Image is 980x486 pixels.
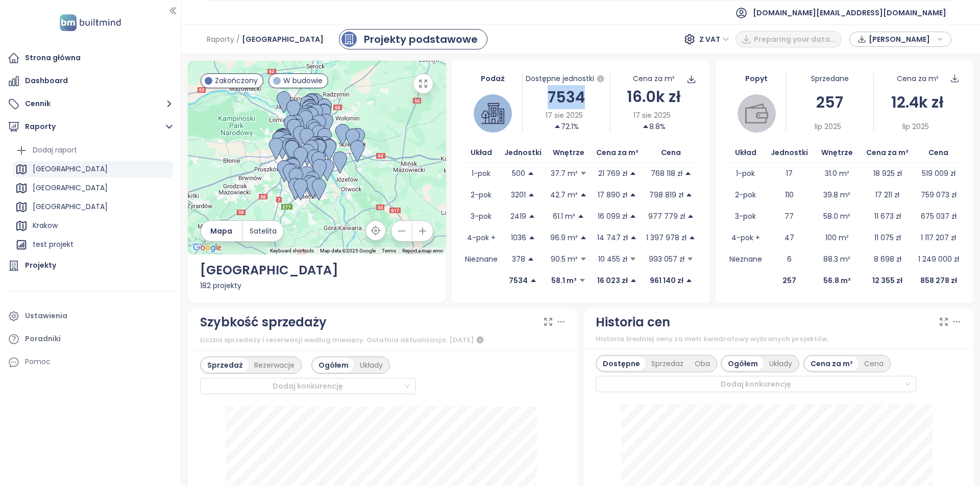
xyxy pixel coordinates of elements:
[13,180,173,196] div: [GEOGRAPHIC_DATA]
[646,232,687,243] p: 1 397 978 zł
[201,221,242,241] button: Mapa
[5,117,176,137] button: Raporty
[528,234,535,241] span: caret-up
[463,73,522,84] div: Podaż
[33,238,73,251] div: test projekt
[736,31,842,47] button: Preparing your data...
[921,211,957,222] p: 675 037 zł
[815,121,841,132] span: lip 2025
[13,218,173,234] div: Krakow
[753,1,946,25] span: [DOMAIN_NAME][EMAIL_ADDRESS][DOMAIN_NAME]
[250,225,277,237] span: Satelita
[554,121,579,132] div: 72.1%
[13,161,173,177] div: [GEOGRAPHIC_DATA]
[597,356,646,371] div: Dostępne
[727,143,764,163] th: Układ
[629,191,636,198] span: caret-up
[550,189,578,200] p: 42.7 m²
[481,102,504,125] img: house
[523,73,610,85] div: Dostępne jednostki
[786,90,873,114] div: 257
[823,253,850,265] p: 88.3 m²
[873,168,902,179] p: 18 925 zł
[207,30,234,48] span: Raporty
[5,306,176,326] a: Ustawienia
[874,253,901,265] p: 8 698 zł
[463,184,499,206] td: 2-pok
[527,255,534,263] span: caret-up
[190,241,224,254] img: Google
[200,334,566,346] div: Liczba sprzedaży i rezerwacji według miesięcy. Ostatnia aktualizacja: [DATE]
[33,219,58,232] div: Krakow
[580,255,587,263] span: caret-down
[463,227,499,248] td: 4-pok +
[897,73,939,84] div: Cena za m²
[242,221,283,241] button: Satelita
[727,73,786,84] div: Popyt
[921,232,956,243] p: 1 117 207 zł
[642,123,649,130] span: caret-up
[551,275,577,286] p: 58.1 m²
[339,29,487,49] a: primary
[13,142,173,159] div: Dodaj raport
[25,74,68,87] div: Dashboard
[509,275,528,286] p: 7534
[463,143,499,163] th: Układ
[5,329,176,349] a: Poradniki
[685,277,693,284] span: caret-up
[283,75,323,86] span: W budowie
[649,253,684,265] p: 993 057 zł
[33,163,108,175] div: [GEOGRAPHIC_DATA]
[215,75,258,86] span: Zakończony
[13,199,173,215] div: [GEOGRAPHIC_DATA]
[597,275,628,286] p: 16 023 zł
[550,232,578,243] p: 96.9 m²
[5,71,176,91] a: Dashboard
[786,73,873,84] div: Sprzedane
[745,102,768,125] img: wallet
[629,255,636,263] span: caret-down
[463,248,499,270] td: Nieznane
[13,237,173,253] div: test projekt
[823,189,850,200] p: 39.8 m²
[511,232,526,243] p: 1036
[190,241,224,254] a: Open this area in Google Maps (opens a new window)
[630,277,637,284] span: caret-up
[5,48,176,68] a: Strona główna
[922,168,955,179] p: 519 009 zł
[25,332,61,345] div: Poradniki
[921,189,957,200] p: 759 073 zł
[590,143,644,163] th: Cena za m²
[646,356,689,371] div: Sprzedaż
[722,356,764,371] div: Ogółem
[580,170,587,177] span: caret-down
[402,248,443,253] a: Report a map error
[727,184,764,206] td: 2-pok
[815,143,859,163] th: Wnętrze
[33,144,77,157] div: Dodaj raport
[25,52,81,64] div: Strona główna
[823,211,850,222] p: 58.0 m²
[202,358,249,372] div: Sprzedaż
[200,261,434,280] div: [GEOGRAPHIC_DATA]
[512,253,525,265] p: 378
[787,253,792,265] p: 6
[577,213,584,220] span: caret-up
[685,191,693,198] span: caret-up
[579,277,586,284] span: caret-down
[527,170,534,177] span: caret-up
[825,232,849,243] p: 100 m²
[918,253,959,265] p: 1 249 000 zł
[580,234,587,241] span: caret-up
[463,163,499,184] td: 1-pok
[823,275,851,286] p: 56.8 m²
[874,232,901,243] p: 11 075 zł
[629,213,636,220] span: caret-up
[598,168,627,179] p: 21 769 zł
[499,143,548,163] th: Jednostki
[855,32,946,47] div: button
